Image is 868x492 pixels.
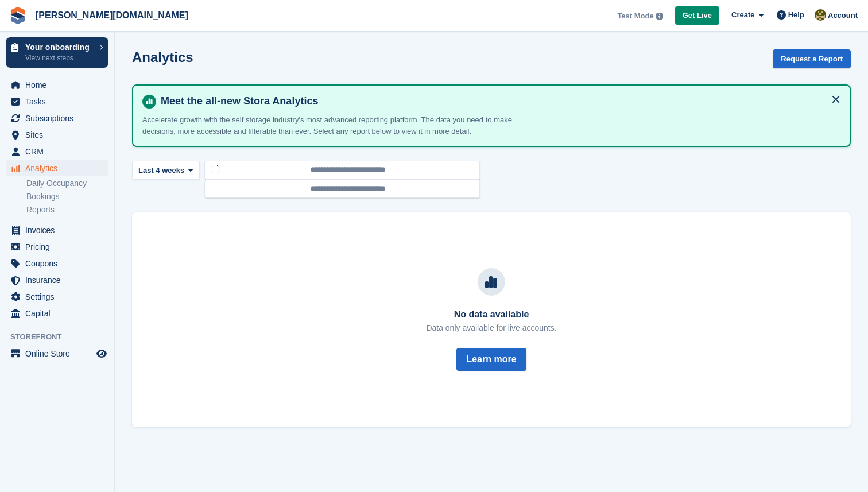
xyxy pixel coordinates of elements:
[815,9,826,21] img: Ethan Hales
[828,10,858,21] span: Account
[25,305,94,321] span: Capital
[456,348,526,371] button: Learn more
[25,144,94,160] span: CRM
[25,94,94,110] span: Tasks
[731,9,754,21] span: Create
[25,53,94,63] p: View next steps
[26,191,108,202] a: Bookings
[426,322,556,334] p: Data only available for live accounts.
[6,346,108,362] a: menu
[25,346,94,362] span: Online Store
[26,178,108,189] a: Daily Occupancy
[132,161,200,180] button: Last 4 weeks
[10,331,114,343] span: Storefront
[6,77,108,93] a: menu
[656,13,663,20] img: icon-info-grey-7440780725fd019a000dd9b08b2336e03edf1995a4989e88bcd33f0948082b44.svg
[25,222,94,238] span: Invoices
[25,77,94,93] span: Home
[25,255,94,272] span: Coupons
[6,239,108,255] a: menu
[9,7,26,24] img: stora-icon-8386f47178a22dfd0bd8f6a31ec36ba5ce8667c1dd55bd0f319d3a0aa187defe.svg
[95,347,108,361] a: Preview store
[6,222,108,238] a: menu
[25,289,94,305] span: Settings
[773,49,851,68] button: Request a Report
[132,49,193,65] h2: Analytics
[25,110,94,126] span: Subscriptions
[6,255,108,272] a: menu
[138,165,184,176] span: Last 4 weeks
[426,309,556,320] h3: No data available
[25,127,94,143] span: Sites
[683,10,712,21] span: Get Live
[788,9,804,21] span: Help
[31,6,193,25] a: [PERSON_NAME][DOMAIN_NAME]
[156,95,840,108] h4: Meet the all-new Stora Analytics
[25,43,94,51] p: Your onboarding
[6,144,108,160] a: menu
[26,204,108,215] a: Reports
[6,305,108,321] a: menu
[6,94,108,110] a: menu
[6,127,108,143] a: menu
[6,110,108,126] a: menu
[25,160,94,176] span: Analytics
[617,10,653,22] span: Test Mode
[6,272,108,288] a: menu
[25,272,94,288] span: Insurance
[142,114,544,137] p: Accelerate growth with the self storage industry's most advanced reporting platform. The data you...
[6,160,108,176] a: menu
[675,6,719,25] a: Get Live
[6,289,108,305] a: menu
[6,37,108,68] a: Your onboarding View next steps
[25,239,94,255] span: Pricing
